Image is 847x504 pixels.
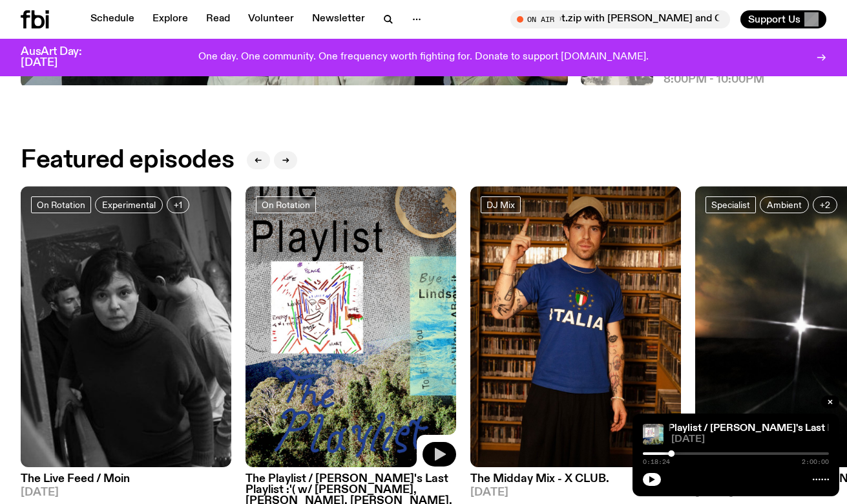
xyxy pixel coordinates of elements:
span: On Rotation [37,200,85,210]
a: The Live Feed / Moin[DATE] [21,467,231,498]
a: Specialist [706,196,756,213]
span: Experimental [102,200,156,210]
span: +1 [174,200,182,210]
button: +1 [167,196,189,213]
span: [DATE] [470,487,681,498]
span: DJ Mix [486,200,515,210]
img: A black and white image of moin on stairs, looking up at the camera. [21,186,231,467]
a: On Rotation [31,196,91,213]
span: On Rotation [262,200,310,210]
button: +2 [813,196,837,213]
a: On Rotation [256,196,316,213]
span: Support Us [748,14,800,25]
a: Ambient [760,196,809,213]
span: 0:18:24 [643,459,670,465]
span: [DATE] [21,487,231,498]
a: Volunteer [240,10,302,28]
h3: AusArt Day: [DATE] [21,47,103,68]
button: On Airdot.zip with [PERSON_NAME] and Crescendoll [510,10,730,28]
button: Support Us [740,10,826,28]
a: Newsletter [304,10,373,28]
span: [DATE] [671,435,829,445]
span: 8:00pm - 10:00pm [664,74,764,85]
a: DJ Mix [481,196,521,213]
h2: Featured episodes [21,149,234,172]
span: +2 [820,200,830,210]
h3: The Live Feed / Moin [21,474,231,485]
a: Schedule [83,10,142,28]
a: Experimental [95,196,163,213]
span: Specialist [711,200,750,210]
p: One day. One community. One frequency worth fighting for. Donate to support [DOMAIN_NAME]. [198,52,649,63]
span: 2:00:00 [802,459,829,465]
a: The Midday Mix - X CLUB.[DATE] [470,467,681,498]
h3: The Midday Mix - X CLUB. [470,474,681,485]
span: Ambient [767,200,802,210]
a: Read [198,10,238,28]
a: Explore [145,10,196,28]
